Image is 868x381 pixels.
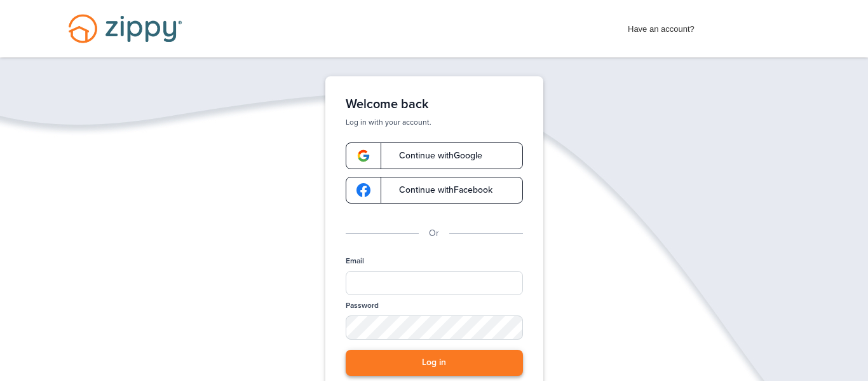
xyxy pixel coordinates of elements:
[346,97,523,112] h1: Welcome back
[346,177,523,204] a: google-logoContinue withFacebook
[346,142,523,169] a: google-logoContinue withGoogle
[386,151,482,160] span: Continue with Google
[346,271,523,295] input: Email
[346,315,523,340] input: Password
[346,117,523,127] p: Log in with your account.
[356,149,370,163] img: google-logo
[628,16,695,36] span: Have an account?
[346,256,364,267] label: Email
[386,186,492,195] span: Continue with Facebook
[356,183,370,197] img: google-logo
[346,300,379,311] label: Password
[346,350,523,376] button: Log in
[429,226,439,240] p: Or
